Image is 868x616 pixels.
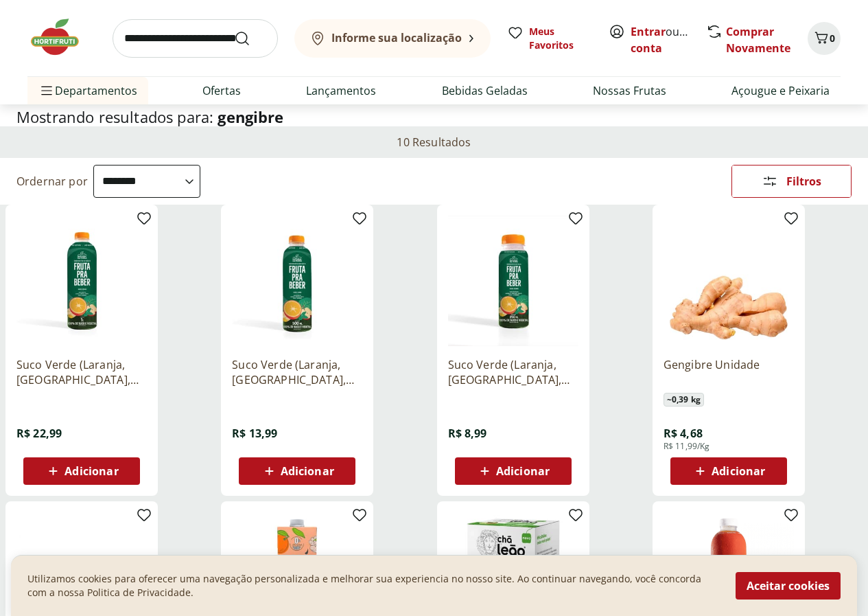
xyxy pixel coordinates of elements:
button: Adicionar [455,457,572,485]
img: Gengibre Unidade [664,216,794,346]
label: Ordernar por [16,174,88,189]
span: R$ 4,68 [664,426,703,441]
img: Hortifruti [27,16,96,58]
a: Bebidas Geladas [442,82,528,99]
h1: Mostrando resultados para: [16,109,852,126]
svg: Abrir Filtros [762,173,778,190]
span: 0 [830,32,835,45]
a: Lançamentos [306,82,376,99]
a: Ofertas [202,82,241,99]
span: Filtros [786,176,821,187]
span: R$ 13,99 [232,426,277,441]
a: Suco Verde (Laranja, [GEOGRAPHIC_DATA], Couve, Maça e Gengibre) 250ml [448,357,578,387]
button: Adicionar [239,457,355,485]
a: Suco Verde (Laranja, [GEOGRAPHIC_DATA], Couve, Maça e Gengibre) 1L [16,357,147,387]
span: R$ 8,99 [448,426,487,441]
img: Suco Verde (Laranja, Hortelã, Couve, Maça e Gengibre) 1L [16,216,147,346]
input: search [113,19,278,58]
button: Menu [38,74,55,107]
a: Criar conta [631,24,706,56]
span: Adicionar [712,466,765,477]
a: Comprar Novamente [726,24,790,56]
button: Informe sua localização [294,19,491,58]
span: Departamentos [38,74,137,107]
span: ou [631,23,692,56]
img: Suco Verde (Laranja, Hortelã, Couve, Maça e Gengibre) 500ml [232,216,362,346]
b: Informe sua localização [331,30,462,45]
a: Açougue e Peixaria [731,82,830,99]
span: Adicionar [496,466,550,477]
button: Adicionar [23,457,140,485]
button: Submit Search [234,30,267,47]
span: ~ 0,39 kg [664,393,704,407]
span: Meus Favoritos [529,25,592,52]
button: Carrinho [808,22,841,55]
button: Adicionar [670,457,787,485]
span: R$ 22,99 [16,426,62,441]
span: gengibre [218,106,283,127]
a: Entrar [631,24,666,39]
a: Meus Favoritos [507,25,592,52]
img: Suco Verde (Laranja, Hortelã, Couve, Maça e Gengibre) 250ml [448,216,578,346]
a: Nossas Frutas [593,82,666,99]
p: Utilizamos cookies para oferecer uma navegação personalizada e melhorar sua experiencia no nosso ... [27,572,719,600]
a: Gengibre Unidade [664,357,794,387]
button: Filtros [731,165,852,198]
button: Aceitar cookies [736,572,841,600]
span: R$ 11,99/Kg [664,441,710,452]
span: Adicionar [64,466,118,477]
h2: 10 Resultados [397,135,471,150]
a: Suco Verde (Laranja, [GEOGRAPHIC_DATA], Couve, Maça e [GEOGRAPHIC_DATA]) 500ml [232,357,362,387]
span: Adicionar [281,466,334,477]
